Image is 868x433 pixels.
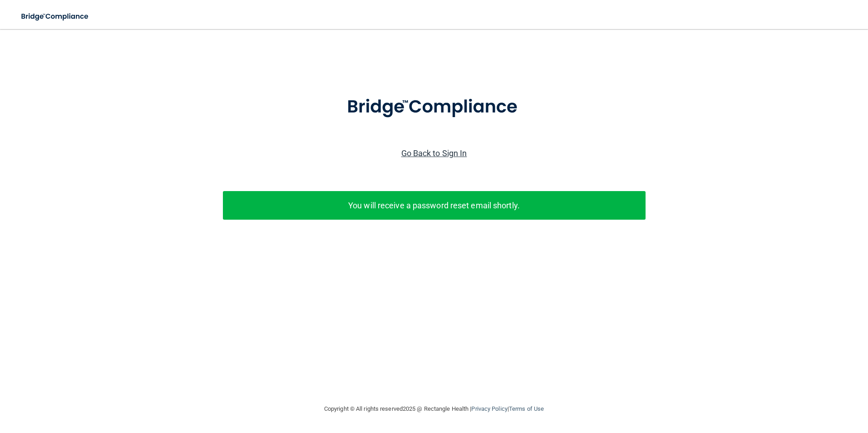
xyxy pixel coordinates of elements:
[230,198,639,213] p: You will receive a password reset email shortly.
[471,405,507,412] a: Privacy Policy
[328,84,540,131] img: bridge_compliance_login_screen.278c3ca4.svg
[509,405,544,412] a: Terms of Use
[14,7,97,26] img: bridge_compliance_login_screen.278c3ca4.svg
[268,394,600,423] div: Copyright © All rights reserved 2025 @ Rectangle Health | |
[401,148,467,158] a: Go Back to Sign In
